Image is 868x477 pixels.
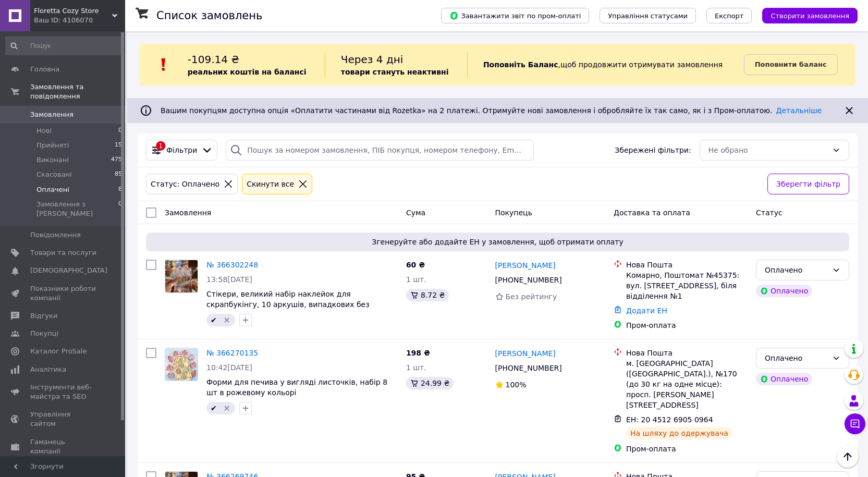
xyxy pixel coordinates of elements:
span: Повідомлення [30,230,81,240]
span: Замовлення [30,110,74,119]
span: Замовлення з [PERSON_NAME] [36,200,118,218]
span: Статус [756,209,783,217]
a: Додати ЕН [626,307,667,315]
span: ✔ [211,316,217,324]
span: Створити замовлення [771,12,849,20]
input: Пошук [5,36,123,55]
span: Cума [406,209,425,217]
span: 15 [115,141,122,150]
span: Експорт [715,12,744,20]
button: Чат з покупцем [845,413,865,434]
span: 100% [506,381,527,389]
span: Замовлення [165,209,211,217]
div: 24.99 ₴ [406,377,454,389]
div: , щоб продовжити отримувати замовлення [467,52,744,77]
svg: Видалити мітку [223,404,231,412]
span: Управління сайтом [30,410,96,429]
span: Покупці [30,329,58,338]
div: 8.72 ₴ [406,289,449,301]
span: Покупець [495,209,532,217]
button: Завантажити звіт по пром-оплаті [441,8,589,23]
div: Ваш ID: 4106070 [34,16,125,25]
span: Каталог ProSale [30,347,87,356]
b: товари стануть неактивні [341,68,449,76]
span: -109.14 ₴ [188,53,239,66]
div: Нова Пошта [626,348,748,358]
div: Оплачено [756,373,812,385]
span: Нові [36,126,52,136]
span: Через 4 дні [341,53,404,66]
span: 1 шт. [406,363,426,372]
a: Створити замовлення [752,11,858,19]
span: Показники роботи компанії [30,284,96,303]
a: Поповнити баланс [744,54,838,75]
span: Головна [30,65,59,74]
span: Завантажити звіт по пром-оплаті [449,11,581,20]
div: [PHONE_NUMBER] [493,273,564,287]
span: Виконані [36,155,69,165]
button: Управління статусами [600,8,696,23]
img: Фото товару [165,348,198,381]
span: ЕН: 20 4512 6905 0964 [626,415,713,424]
span: 1 шт. [406,275,426,284]
span: Товари та послуги [30,248,96,258]
div: Не обрано [708,144,828,156]
div: м. [GEOGRAPHIC_DATA] ([GEOGRAPHIC_DATA].), №170 (до 30 кг на одне місце): просп. [PERSON_NAME][ST... [626,358,748,410]
span: 10:42[DATE] [206,363,252,372]
div: Оплачено [765,352,828,364]
span: Гаманець компанії [30,437,96,456]
span: Відгуки [30,311,57,321]
div: На шляху до одержувача [626,427,732,439]
button: Зберегти фільтр [767,174,849,194]
svg: Видалити мітку [223,316,231,324]
a: Детальніше [776,106,822,115]
span: 0 [118,126,122,136]
span: 60 ₴ [406,261,425,269]
a: [PERSON_NAME] [495,260,556,271]
b: реальних коштів на балансі [188,68,307,76]
b: Поповніть Баланс [483,60,558,69]
img: :exclamation: [156,57,172,72]
button: Експорт [706,8,752,23]
button: Наверх [837,446,859,468]
span: Аналітика [30,365,66,374]
div: Оплачено [756,285,812,297]
b: Поповнити баланс [755,60,827,68]
span: Фільтри [166,145,197,155]
span: 85 [115,170,122,179]
button: Створити замовлення [762,8,858,23]
div: [PHONE_NUMBER] [493,361,564,375]
span: Floretta Cozy Store [34,6,112,16]
div: Статус: Оплачено [149,178,222,190]
span: [DEMOGRAPHIC_DATA] [30,266,107,275]
span: Доставка та оплата [614,209,690,217]
span: ✔ [211,404,217,412]
span: Згенеруйте або додайте ЕН у замовлення, щоб отримати оплату [150,237,845,247]
span: 475 [111,155,122,165]
span: Скасовані [36,170,72,179]
div: Пром-оплата [626,444,748,454]
span: Управління статусами [608,12,688,20]
span: Прийняті [36,141,69,150]
span: Оплачені [36,185,69,194]
span: 8 [118,185,122,194]
span: Вашим покупцям доступна опція «Оплатити частинами від Rozetka» на 2 платежі. Отримуйте нові замов... [161,106,822,115]
a: № 366302248 [206,261,258,269]
div: Нова Пошта [626,260,748,270]
div: Cкинути все [244,178,296,190]
span: Зберегти фільтр [776,178,840,190]
img: Фото товару [165,260,198,292]
a: Форми для печива у вигляді листочків, набір 8 шт в рожевому кольорі [206,378,387,397]
h1: Список замовлень [156,9,262,22]
span: 198 ₴ [406,349,430,357]
input: Пошук за номером замовлення, ПІБ покупця, номером телефону, Email, номером накладної [226,140,534,161]
a: Стікери, великий набір наклейок для скрапбукінгу, 10 аркушів, випадкових без коробки [206,290,370,319]
div: Оплачено [765,264,828,276]
span: Без рейтингу [506,292,557,301]
span: Замовлення та повідомлення [30,82,125,101]
div: Комарно, Поштомат №45375: вул. [STREET_ADDRESS], біля відділення №1 [626,270,748,301]
span: Інструменти веб-майстра та SEO [30,383,96,401]
span: 0 [118,200,122,218]
span: Збережені фільтри: [615,145,691,155]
